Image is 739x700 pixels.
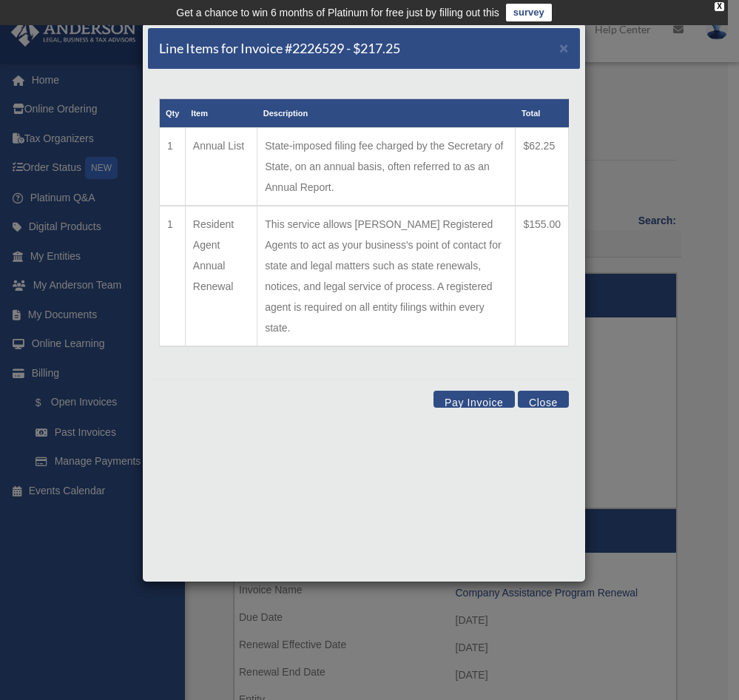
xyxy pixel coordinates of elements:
td: $62.25 [516,128,569,206]
th: Item [185,99,257,128]
td: Annual List [185,128,257,206]
td: 1 [160,206,186,346]
th: Description [257,99,516,128]
a: survey [506,4,552,21]
button: Close [559,40,569,55]
button: Pay Invoice [433,391,515,408]
td: 1 [160,128,186,206]
h5: Line Items for Invoice #2226529 - $217.25 [159,39,400,58]
td: $155.00 [516,206,569,346]
span: × [559,39,569,56]
th: Total [516,99,569,128]
td: Resident Agent Annual Renewal [185,206,257,346]
td: State-imposed filing fee charged by the Secretary of State, on an annual basis, often referred to... [257,128,516,206]
div: close [715,2,724,11]
th: Qty [160,99,186,128]
button: Close [518,391,569,408]
div: Get a chance to win 6 months of Platinum for free just by filling out this [176,4,499,21]
td: This service allows [PERSON_NAME] Registered Agents to act as your business's point of contact fo... [257,206,516,346]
